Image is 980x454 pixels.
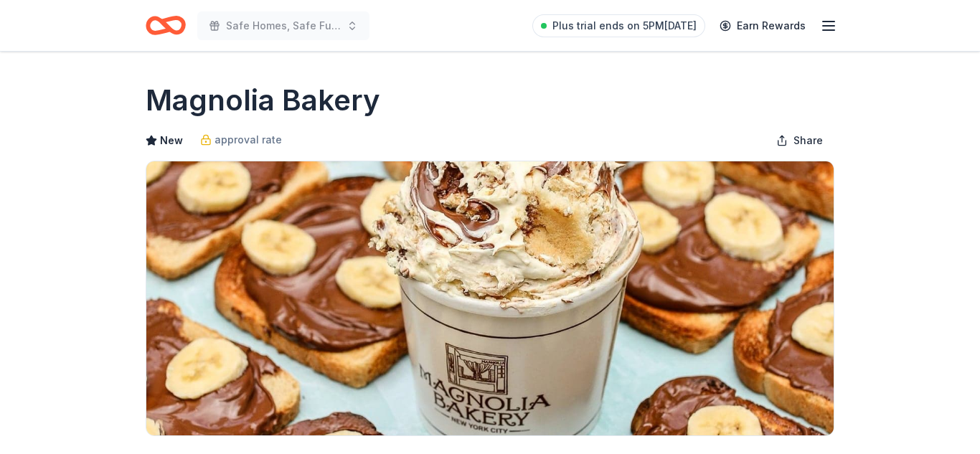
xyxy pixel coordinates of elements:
[160,132,183,149] span: New
[765,126,834,155] button: Share
[146,161,834,435] img: Image for Magnolia Bakery
[226,17,341,34] span: Safe Homes, Safe Futures Family Resource Fair
[793,132,823,149] span: Share
[146,9,186,42] a: Home
[532,14,705,37] a: Plus trial ends on 5PM[DATE]
[200,131,282,148] a: approval rate
[711,13,814,39] a: Earn Rewards
[146,80,380,120] h1: Magnolia Bakery
[215,131,282,148] span: approval rate
[552,17,697,34] span: Plus trial ends on 5PM[DATE]
[197,11,369,40] button: Safe Homes, Safe Futures Family Resource Fair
